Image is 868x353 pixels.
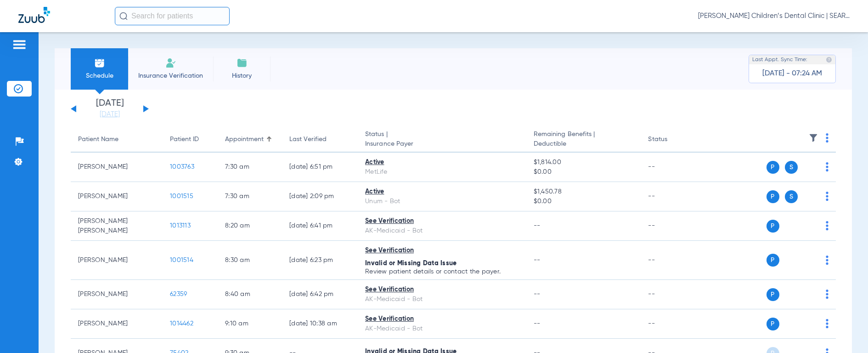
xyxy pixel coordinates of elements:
div: See Verification [365,285,519,295]
div: AK-Medicaid - Bot [365,226,519,236]
td: [PERSON_NAME] [71,280,163,309]
td: [DATE] 6:42 PM [282,280,358,309]
td: [PERSON_NAME] [71,309,163,339]
span: Last Appt. Sync Time: [752,55,807,64]
div: Unum - Bot [365,197,519,206]
span: 1013113 [170,222,191,229]
p: Review patient details or contact the payer. [365,268,519,275]
td: [DATE] 2:09 PM [282,182,358,211]
li: [DATE] [82,99,137,119]
span: P [767,254,779,267]
span: Deductible [534,139,634,149]
div: Appointment [225,135,275,144]
img: group-dot-blue.svg [826,133,829,142]
td: -- [641,182,703,211]
span: [PERSON_NAME] Children’s Dental Clinic | SEARHC [698,11,850,21]
div: See Verification [365,246,519,256]
iframe: Chat Widget [822,309,868,353]
div: Active [365,187,519,197]
td: [DATE] 10:38 AM [282,309,358,339]
span: $0.00 [534,167,634,177]
span: History [220,71,264,80]
div: Patient ID [170,135,210,144]
td: [PERSON_NAME] [71,153,163,182]
img: History [237,57,248,68]
div: Appointment [225,135,264,144]
span: P [767,318,779,330]
div: Patient Name [78,135,118,144]
span: -- [534,222,541,229]
div: Patient ID [170,135,199,144]
div: Last Verified [289,135,350,144]
span: P [767,220,779,233]
a: [DATE] [82,110,137,119]
th: Status | [358,127,526,153]
td: -- [641,280,703,309]
td: 7:30 AM [218,182,282,211]
span: P [767,190,779,203]
span: P [767,161,779,174]
td: -- [641,153,703,182]
span: 62359 [170,291,187,297]
td: -- [641,309,703,339]
span: 1001514 [170,257,193,263]
span: -- [534,291,541,297]
td: 9:10 AM [218,309,282,339]
span: Insurance Verification [135,71,206,80]
td: 8:20 AM [218,211,282,241]
img: Manual Insurance Verification [165,57,176,68]
td: -- [641,211,703,241]
img: hamburger-icon [12,39,27,50]
div: Patient Name [78,135,155,144]
img: last sync help info [826,57,832,63]
span: $1,450.78 [534,187,634,197]
div: See Verification [365,314,519,324]
td: [DATE] 6:41 PM [282,211,358,241]
td: [PERSON_NAME] [PERSON_NAME] [71,211,163,241]
div: MetLife [365,167,519,177]
th: Status [641,127,703,153]
span: Schedule [78,71,121,80]
td: [DATE] 6:23 PM [282,241,358,280]
div: AK-Medicaid - Bot [365,295,519,304]
span: [DATE] - 07:24 AM [762,69,822,78]
span: -- [534,257,541,263]
img: Zuub Logo [18,7,50,23]
span: $1,814.00 [534,158,634,167]
th: Remaining Benefits | [526,127,641,153]
td: 8:30 AM [218,241,282,280]
img: group-dot-blue.svg [826,290,829,299]
img: Search Icon [119,12,128,20]
td: [PERSON_NAME] [71,182,163,211]
span: Insurance Payer [365,139,519,149]
span: -- [534,320,541,327]
td: -- [641,241,703,280]
td: [PERSON_NAME] [71,241,163,280]
div: Last Verified [289,135,327,144]
img: Schedule [94,57,105,68]
td: [DATE] 6:51 PM [282,153,358,182]
img: group-dot-blue.svg [826,221,829,230]
span: Invalid or Missing Data Issue [365,260,457,267]
div: AK-Medicaid - Bot [365,324,519,334]
input: Search for patients [115,7,230,25]
td: 8:40 AM [218,280,282,309]
span: P [767,288,779,301]
span: S [785,190,798,203]
img: group-dot-blue.svg [826,256,829,265]
img: group-dot-blue.svg [826,162,829,171]
div: See Verification [365,216,519,226]
span: 1003763 [170,164,194,170]
td: 7:30 AM [218,153,282,182]
img: group-dot-blue.svg [826,192,829,201]
div: Active [365,158,519,167]
span: S [785,161,798,174]
span: 1014462 [170,320,193,327]
span: $0.00 [534,197,634,206]
span: 1001515 [170,193,193,199]
img: filter.svg [809,133,818,142]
